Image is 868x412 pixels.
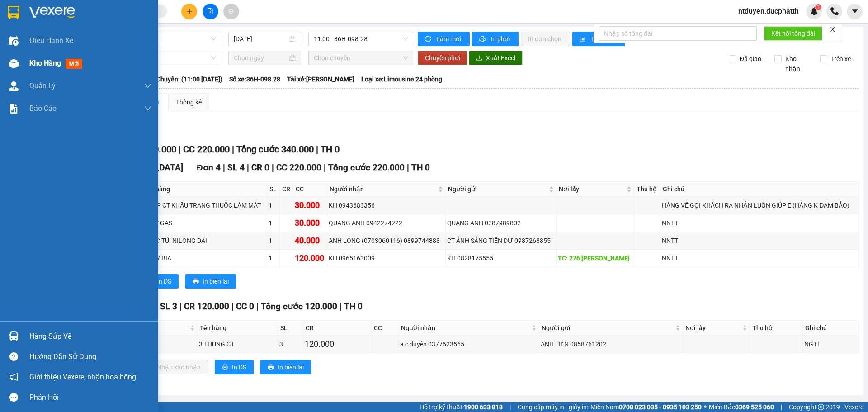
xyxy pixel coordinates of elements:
span: In DS [232,362,246,372]
th: Tên hàng [141,182,267,197]
span: | [324,162,326,173]
span: printer [193,278,199,285]
span: Chuyến: (11:00 [DATE]) [156,74,222,84]
div: 1 BỌC TÚI NILONG DÀI [142,236,265,246]
span: Loại xe: Limousine 24 phòng [361,74,442,84]
div: 3 THÙNG CT [199,339,276,349]
span: Điều hành xe [29,35,73,46]
span: Kho hàng [29,59,61,67]
span: Cung cấp máy in - giấy in: [518,402,588,412]
span: plus [186,8,193,14]
div: a c duyên 0377623565 [400,339,538,349]
div: 1 [269,253,278,263]
div: NGTT [804,339,857,349]
strong: 1900 633 818 [464,403,503,411]
span: | [340,301,342,312]
strong: 0708 023 035 - 0935 103 250 [619,403,702,411]
div: 1 GẬY BIA [142,253,265,263]
div: Phản hồi [29,391,151,404]
span: Tổng cước 120.000 [261,301,337,312]
th: CR [303,321,371,336]
span: | [407,162,409,173]
button: printerIn phơi [472,32,519,46]
img: icon-new-feature [810,7,818,15]
button: downloadNhập kho nhận [140,360,208,374]
span: In biên lai [203,276,229,286]
span: Người gửi [448,184,547,194]
span: Miền Nam [590,402,702,412]
button: printerIn DS [215,360,254,374]
span: Tổng cước 340.000 [236,144,314,155]
div: KH 0965163009 [329,253,444,263]
div: 40.000 [295,234,325,247]
div: ANH TIẾN 0858761202 [541,339,681,349]
span: | [179,301,182,312]
div: Thống kê [176,97,202,107]
button: Kết nối tổng đài [764,26,822,41]
span: CR 120.000 [184,301,229,312]
div: ANH LONG (0703060116) 0899744888 [329,236,444,246]
div: Hàng sắp về [29,330,151,343]
div: NNTT [662,236,857,246]
span: Báo cáo [29,103,57,114]
span: down [144,82,151,90]
span: Chọn chuyến [314,51,408,65]
th: SL [278,321,303,336]
span: CC 220.000 [276,162,321,173]
span: CC 0 [236,301,254,312]
div: CT ÁNH SÁNG TIẾN DƯ 0987268855 [447,236,555,246]
span: | [179,144,181,155]
div: 1 [269,200,278,210]
input: 11/10/2025 [234,34,288,44]
span: 11:00 - 36H-098.28 [314,32,408,46]
span: Nơi lấy [559,184,625,194]
span: SL 4 [227,162,245,173]
span: aim [228,8,234,14]
button: bar-chartThống kê [572,32,625,46]
img: warehouse-icon [9,59,19,68]
span: printer [268,364,274,371]
span: | [256,301,259,312]
span: Đơn 4 [197,162,221,173]
div: 120.000 [305,338,369,350]
span: | [223,162,225,173]
span: In phơi [491,34,511,44]
th: Ghi chú [803,321,859,336]
span: Người gửi [542,323,673,333]
span: | [781,402,782,412]
span: close [830,26,836,33]
th: Ghi chú [660,182,859,197]
div: TC: 276 [PERSON_NAME] [558,253,632,263]
button: printerIn biên lai [260,360,311,374]
button: printerIn DS [140,274,179,289]
img: solution-icon [9,104,19,114]
span: In biên lai [278,362,304,372]
span: CC 220.000 [183,144,230,155]
span: Đã giao [736,54,765,64]
span: Số xe: 36H-098.28 [229,74,280,84]
span: printer [479,36,487,43]
span: Tài xế: [PERSON_NAME] [287,74,354,84]
span: Làm mới [436,34,462,44]
button: file-add [203,4,218,19]
span: Nơi lấy [685,323,741,333]
span: Tổng cước 220.000 [328,162,405,173]
div: NNTT [662,253,857,263]
img: phone-icon [830,7,839,15]
span: ⚪️ [704,405,707,409]
img: logo-vxr [8,6,19,19]
button: Chuyển phơi [418,51,467,65]
th: Tên hàng [198,321,278,336]
button: downloadXuất Excel [469,51,523,65]
span: 1 [816,4,820,10]
img: warehouse-icon [9,36,19,46]
span: Xuất Excel [486,53,515,63]
div: KH 0828175555 [447,253,555,263]
span: In DS [157,276,171,286]
span: TH 0 [411,162,430,173]
span: | [231,301,234,312]
div: 1 HỘP CT KHẨU TRANG THUỐC LÀM MÁT [142,200,265,210]
span: Quản Lý [29,80,56,91]
div: 30.000 [295,217,325,229]
span: copyright [818,404,824,410]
